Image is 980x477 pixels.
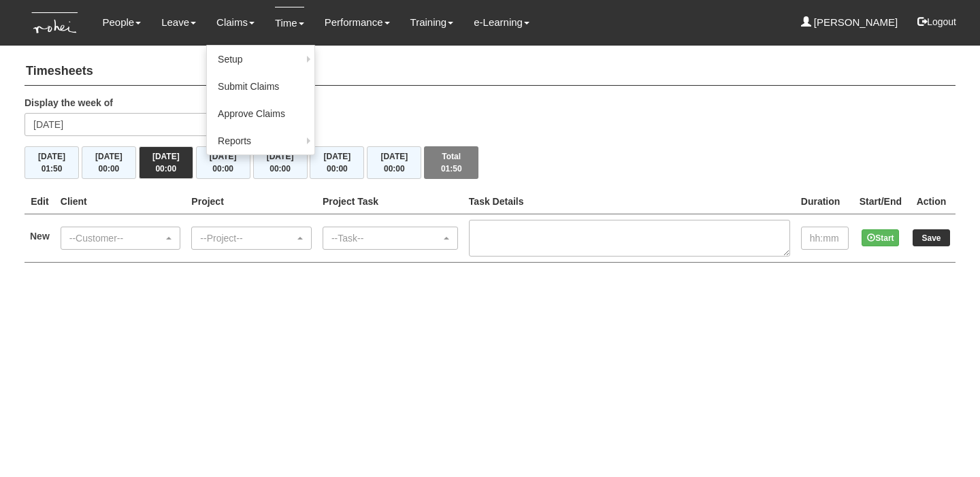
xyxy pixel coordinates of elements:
button: [DATE]00:00 [139,146,193,179]
a: [PERSON_NAME] [801,7,898,38]
a: e-Learning [474,7,529,38]
a: Setup [207,46,314,73]
span: 01:50 [42,164,63,174]
button: [DATE]00:00 [310,146,364,179]
input: hh:mm [801,227,849,250]
span: 00:00 [384,164,405,174]
button: Start [862,229,899,246]
button: Logout [908,5,966,38]
th: Task Details [463,189,796,214]
span: 01:50 [441,164,462,174]
span: 00:00 [99,164,120,174]
button: [DATE]01:50 [24,146,79,179]
button: --Customer-- [61,227,181,250]
a: Approve Claims [207,100,314,127]
span: 00:00 [327,164,348,174]
a: Submit Claims [207,73,314,100]
button: --Task-- [323,227,458,250]
th: Start/End [854,189,907,214]
label: New [30,229,50,243]
button: --Project-- [191,227,312,250]
button: Total01:50 [424,146,478,179]
div: --Customer-- [69,231,164,245]
th: Project Task [317,189,463,214]
input: Save [913,229,950,246]
a: Reports [207,127,314,154]
a: Performance [325,7,390,38]
button: [DATE]00:00 [82,146,136,179]
div: --Task-- [331,231,441,245]
label: Display the week of [24,96,113,110]
h4: Timesheets [24,58,955,86]
span: 00:00 [212,164,233,174]
th: Duration [796,189,854,214]
th: Action [907,189,955,214]
th: Client [55,189,186,214]
button: [DATE]00:00 [367,146,421,179]
a: Time [275,7,304,39]
a: Leave [161,7,196,38]
th: Project [186,189,317,214]
button: [DATE]00:00 [253,146,308,179]
button: [DATE]00:00 [196,146,250,179]
th: Edit [24,189,55,214]
a: People [102,7,141,38]
div: Timesheet Week Summary [24,146,955,179]
span: 00:00 [155,164,176,174]
a: Claims [216,7,255,38]
a: Training [410,7,454,38]
span: 00:00 [269,164,291,174]
div: --Project-- [200,231,295,245]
